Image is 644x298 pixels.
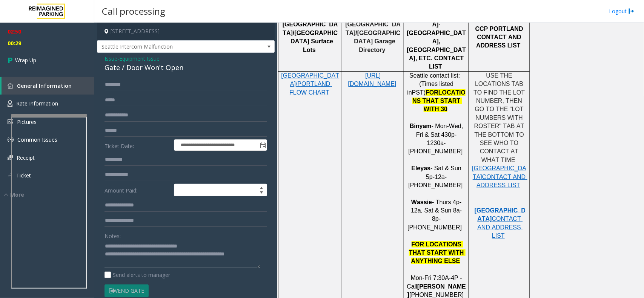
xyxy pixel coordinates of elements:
[412,89,466,113] span: LOCATIONS THAT START WITH 30
[426,165,463,180] span: - Sat & Sun 5p-12a
[4,191,94,199] div: More
[103,184,172,197] label: Amount Paid:
[281,73,339,96] a: [GEOGRAPHIC_DATA]/PORTLAND FLOW CHART
[407,275,464,289] span: Mon-Fri 7:30A-4P - Call
[2,77,94,95] a: General Information
[117,55,160,62] span: -
[407,224,462,231] span: [PHONE_NUMBER]
[411,199,462,222] span: - Thurs 4p-12a, Sat & Sun 8a-8p-
[8,100,12,107] img: 'icon'
[256,184,267,190] span: Increase value
[478,215,523,239] span: CONTACT AND ADDRESS LIST
[472,165,526,180] span: [GEOGRAPHIC_DATA]
[97,23,275,40] h4: [STREET_ADDRESS]
[103,139,172,151] label: Ticket Date:
[105,63,267,73] div: Gate / Door Won't Open
[609,7,635,15] a: Logout
[412,89,426,96] span: PST)
[15,56,36,64] span: Wrap Up
[409,174,463,188] span: - [PHONE_NUMBER]
[475,26,525,49] span: CCP PORTLAND CONTACT AND ADDRESS LIST
[8,119,13,124] img: 'icon'
[409,292,464,298] span: [PHONE_NUMBER]
[475,207,526,222] span: [GEOGRAPHIC_DATA]
[105,271,170,279] label: Send alerts to manager
[97,41,239,53] span: Seattle Intercom Malfunction
[105,55,117,63] span: Issue
[414,123,432,129] span: inyam
[105,229,121,240] label: Notes:
[281,72,339,96] span: [GEOGRAPHIC_DATA]/PORTLAND FLOW CHART
[256,190,267,196] span: Decrease value
[8,155,13,160] img: 'icon'
[407,81,455,95] span: (Times listed in
[476,174,527,188] a: CONTACT AND ADDRESS LIST
[105,284,149,297] button: Vend Gate
[411,199,432,205] span: Wassie
[478,216,523,239] a: CONTACT AND ADDRESS LIST
[416,123,465,146] span: - Mon-Wed, Fri & Sat 430p-1230a
[345,21,401,53] span: [GEOGRAPHIC_DATA]/[GEOGRAPHIC_DATA] Garage Directory
[8,172,12,179] img: 'icon'
[476,174,527,188] span: CONTACT AND ADDRESS LIST
[407,283,466,298] span: [PERSON_NAME]
[412,165,431,171] span: Eleyas
[409,72,460,79] span: Seattle contact list:
[426,89,438,96] span: FOR
[8,83,13,89] img: 'icon'
[283,21,338,53] span: [GEOGRAPHIC_DATA]/[GEOGRAPHIC_DATA] Surface Lots
[119,55,160,63] span: Equipment Issue
[410,123,414,129] span: B
[409,241,466,264] span: FOR LOCATIONS THAT START WITH ANYTHING ELSE
[8,137,14,143] img: 'icon'
[348,73,397,87] a: [URL][DOMAIN_NAME]
[258,140,267,150] span: Toggle popup
[473,72,526,163] span: USE THE LOCATIONS TAB TO FIND THE LOT NUMBER, THEN GO TO THE "LOT NUMBERS WITH ROSTER" TAB AT THE...
[17,82,72,89] span: General Information
[629,7,635,15] img: logout
[472,165,526,180] a: [GEOGRAPHIC_DATA]
[98,2,169,20] h3: Call processing
[16,100,58,107] span: Rate Information
[475,208,526,222] a: [GEOGRAPHIC_DATA]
